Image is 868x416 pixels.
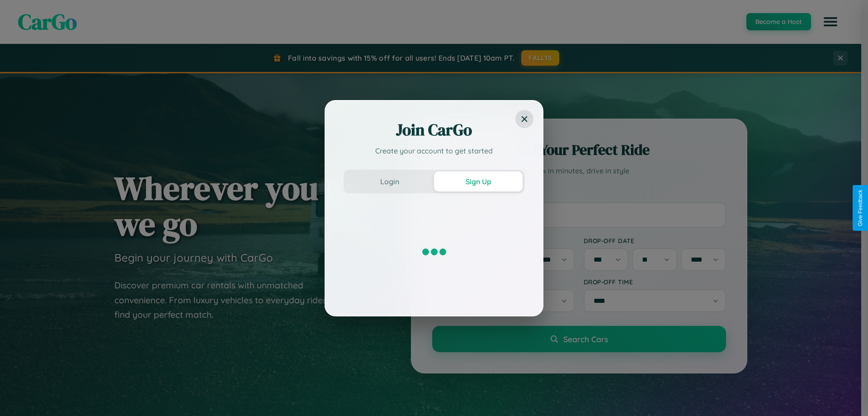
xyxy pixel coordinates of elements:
button: Sign Up [434,172,523,191]
button: Login [345,172,434,191]
h2: Join CarGo [344,119,524,141]
iframe: Intercom live chat [9,385,31,407]
p: Create your account to get started [344,145,524,156]
div: Give Feedback [857,190,863,226]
